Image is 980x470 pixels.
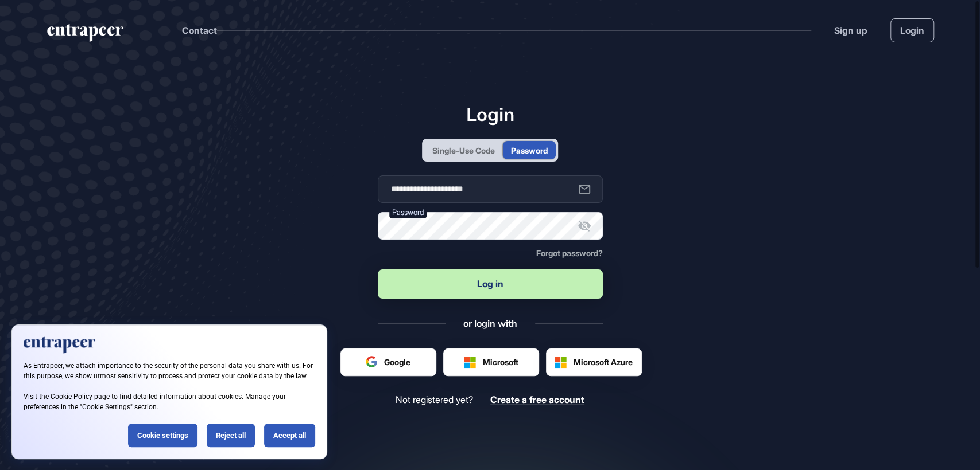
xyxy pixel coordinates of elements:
[432,144,495,156] div: Single-Use Code
[463,317,517,330] div: or login with
[890,18,934,42] a: Login
[511,144,548,156] div: Password
[378,269,603,299] button: Log in
[396,394,473,405] span: Not registered yet?
[536,249,603,258] a: Forgot password?
[389,206,427,218] label: Password
[46,24,125,46] a: entrapeer-logo
[378,103,603,125] h1: Login
[490,394,584,405] a: Create a free account
[834,23,867,37] a: Sign up
[182,23,217,38] button: Contact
